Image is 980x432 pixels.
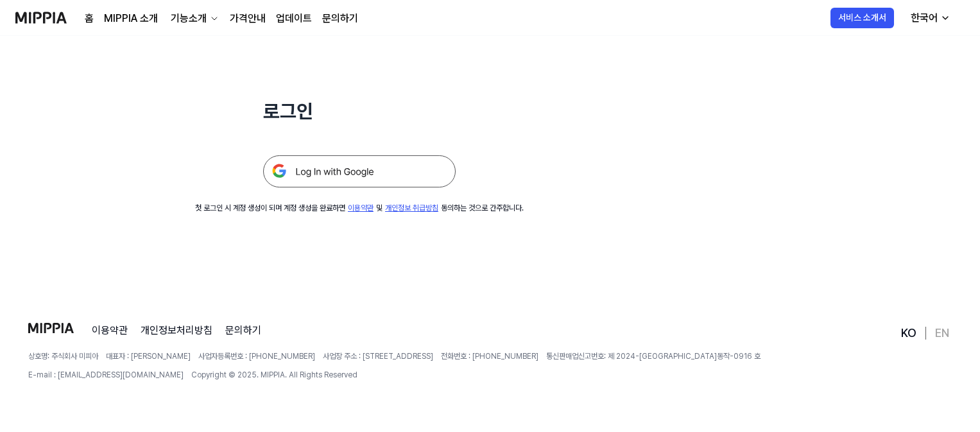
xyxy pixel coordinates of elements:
[908,10,940,26] div: 한국어
[28,323,74,333] img: logo
[263,98,456,125] h1: 로그인
[830,8,894,28] button: 서비스 소개서
[28,351,98,362] span: 상호명: 주식회사 미피아
[276,11,312,26] a: 업데이트
[901,325,916,341] a: KO
[935,325,949,341] a: EN
[263,155,456,187] img: 구글 로그인 버튼
[230,11,266,26] a: 가격안내
[195,203,524,214] div: 첫 로그인 시 계정 생성이 되며 계정 생성을 완료하면 및 동의하는 것으로 간주합니다.
[28,370,184,381] span: E-mail : [EMAIL_ADDRESS][DOMAIN_NAME]
[168,11,209,26] div: 기능소개
[348,203,374,212] a: 이용약관
[141,323,212,338] a: 개인정보처리방침
[198,351,315,362] span: 사업자등록번호 : [PHONE_NUMBER]
[191,370,357,381] span: Copyright © 2025. MIPPIA. All Rights Reserved
[900,5,958,31] button: 한국어
[441,351,538,362] span: 전화번호 : [PHONE_NUMBER]
[322,11,358,26] a: 문의하기
[546,351,761,362] span: 통신판매업신고번호: 제 2024-[GEOGRAPHIC_DATA]동작-0916 호
[92,323,128,338] a: 이용약관
[85,11,94,26] a: 홈
[323,351,433,362] span: 사업장 주소 : [STREET_ADDRESS]
[104,11,158,26] a: MIPPIA 소개
[106,351,191,362] span: 대표자 : [PERSON_NAME]
[385,203,438,212] a: 개인정보 취급방침
[225,323,261,338] a: 문의하기
[168,11,219,26] button: 기능소개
